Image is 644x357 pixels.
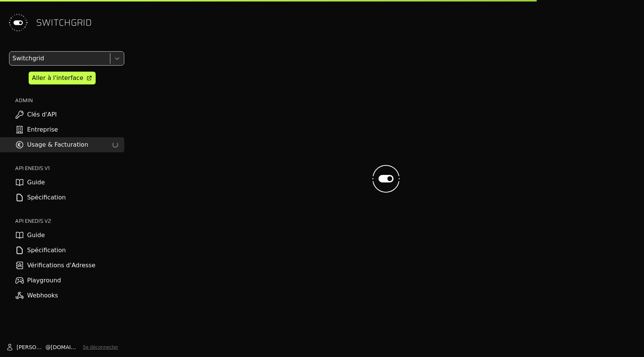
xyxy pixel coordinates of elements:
h2: ADMIN [15,97,124,104]
span: [DOMAIN_NAME] [51,343,80,351]
img: Switchgrid Logo [6,11,30,35]
button: Se déconnecter [83,344,118,350]
a: Aller à l'interface [29,72,96,84]
div: loading [112,142,118,148]
div: Aller à l'interface [32,74,83,83]
h2: API ENEDIS v2 [15,217,124,225]
span: SWITCHGRID [36,17,92,29]
h2: API ENEDIS v1 [15,164,124,172]
span: [PERSON_NAME] [17,343,46,351]
span: @ [46,343,51,351]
